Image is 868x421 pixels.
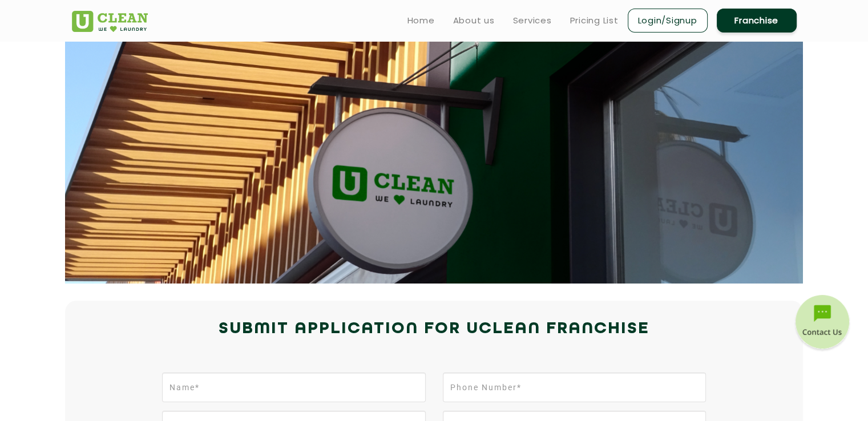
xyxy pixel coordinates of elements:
[162,373,425,402] input: Name*
[794,295,851,352] img: contact-btn
[570,14,619,27] a: Pricing List
[72,315,797,343] h2: Submit Application for UCLEAN FRANCHISE
[628,9,708,33] a: Login/Signup
[453,14,495,27] a: About us
[717,9,797,33] a: Franchise
[513,14,552,27] a: Services
[407,14,435,27] a: Home
[72,11,148,32] img: UClean Laundry and Dry Cleaning
[443,373,706,402] input: Phone Number*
